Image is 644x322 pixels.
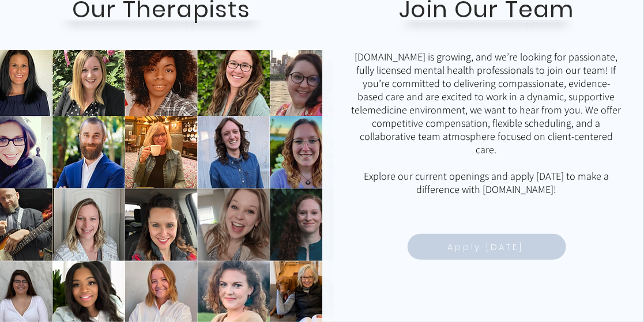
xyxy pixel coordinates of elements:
a: Apply Today [408,234,566,260]
span: Explore our current openings and apply [DATE] to make a difference with [DOMAIN_NAME]! [364,169,609,196]
span: Apply [DATE] [448,240,524,253]
span: [DOMAIN_NAME] is growing, and we’re looking for passionate, fully licensed mental health professi... [352,50,622,156]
